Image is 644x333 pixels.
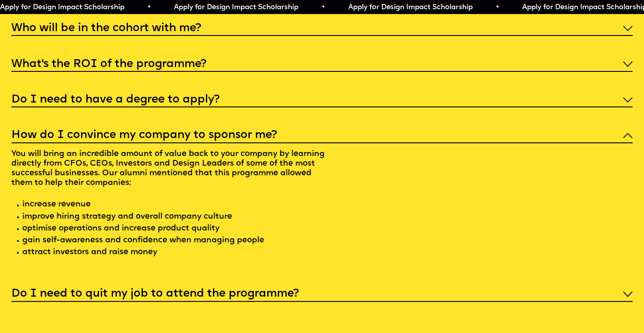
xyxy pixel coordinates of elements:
span: · [16,201,20,211]
span: · [16,237,20,246]
h5: Do I need to have a degree to apply? [11,96,219,104]
h5: What’s the ROI of the programme? [11,60,206,69]
span: · [16,213,20,223]
span: · [16,248,20,258]
span: · [16,225,20,234]
h5: Do I need to quit my job to attend the programme? [11,290,299,298]
p: You will bring an incredible amount of value back to your company by learning directly from CFOs,... [11,143,333,266]
span: • [495,4,499,11]
h5: Who will be in the cohort with me? [11,24,201,33]
span: • [321,4,325,11]
h5: How do I convince my company to sponsor me? [11,131,277,140]
span: • [147,4,151,11]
